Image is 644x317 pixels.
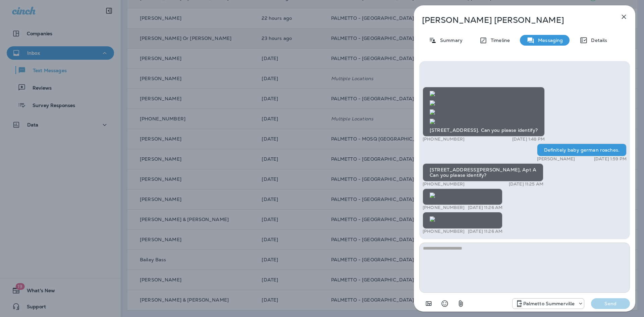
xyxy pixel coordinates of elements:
p: [DATE] 1:59 PM [594,156,627,162]
img: twilio-download [430,193,435,198]
p: Timeline [487,38,510,43]
p: [PHONE_NUMBER] [423,205,465,210]
img: twilio-download [430,109,435,115]
div: [STREET_ADDRESS][PERSON_NAME], Apt A Can you please identify? [423,163,543,181]
p: Palmetto Summerville [523,301,575,306]
div: +1 (843) 594-2691 [513,300,584,308]
img: twilio-download [430,91,435,96]
div: [STREET_ADDRESS]. Can you please identify? [423,87,545,137]
p: [PHONE_NUMBER] [423,137,465,142]
img: twilio-download [430,119,435,124]
p: Summary [437,38,463,43]
p: [DATE] 11:26 AM [468,205,502,210]
p: [PHONE_NUMBER] [423,229,465,234]
div: Definitely baby german roaches. [537,144,627,156]
p: [PERSON_NAME] [537,156,575,162]
img: twilio-download [430,100,435,106]
img: twilio-download [430,216,435,222]
p: [PERSON_NAME] [PERSON_NAME] [422,15,605,25]
p: Details [588,38,607,43]
button: Add in a premade template [422,297,435,310]
p: [DATE] 1:48 PM [512,137,545,142]
button: Select an emoji [438,297,451,310]
p: Messaging [535,38,563,43]
p: [DATE] 11:25 AM [509,181,543,187]
p: [PHONE_NUMBER] [423,181,465,187]
p: [DATE] 11:26 AM [468,229,502,234]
